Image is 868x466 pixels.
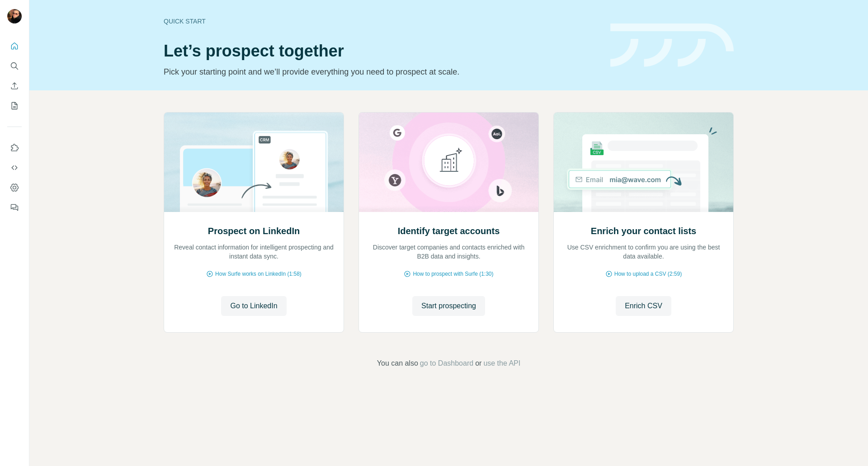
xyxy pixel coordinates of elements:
button: Go to LinkedIn [221,296,286,316]
span: You can also [377,358,418,369]
img: Identify target accounts [359,113,539,212]
img: Enrich your contact lists [553,113,734,212]
button: My lists [7,98,22,114]
span: How to upload a CSV (2:59) [614,270,682,278]
button: Dashboard [7,179,22,196]
button: Quick start [7,38,22,54]
button: Start prospecting [412,296,485,316]
button: Enrich CSV [616,296,671,316]
span: How to prospect with Surfe (1:30) [413,270,493,278]
img: banner [610,24,734,67]
h1: Let’s prospect together [164,42,599,60]
button: use the API [483,358,520,369]
img: Prospect on LinkedIn [164,113,344,212]
div: Quick start [164,17,599,26]
span: Start prospecting [421,301,476,311]
img: Avatar [7,9,22,24]
button: Use Surfe on LinkedIn [7,140,22,156]
button: Enrich CSV [7,78,22,94]
h2: Prospect on LinkedIn [208,225,300,237]
span: Go to LinkedIn [230,301,277,311]
p: Discover target companies and contacts enriched with B2B data and insights. [368,243,529,261]
p: Pick your starting point and we’ll provide everything you need to prospect at scale. [164,66,599,78]
button: go to Dashboard [420,358,473,369]
h2: Identify target accounts [398,225,500,237]
p: Use CSV enrichment to confirm you are using the best data available. [563,243,724,261]
button: Use Surfe API [7,160,22,176]
p: Reveal contact information for intelligent prospecting and instant data sync. [173,243,335,261]
span: Enrich CSV [625,301,662,311]
span: How Surfe works on LinkedIn (1:58) [215,270,302,278]
button: Feedback [7,199,22,216]
button: Search [7,58,22,74]
h2: Enrich your contact lists [591,225,696,237]
span: or [475,358,481,369]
